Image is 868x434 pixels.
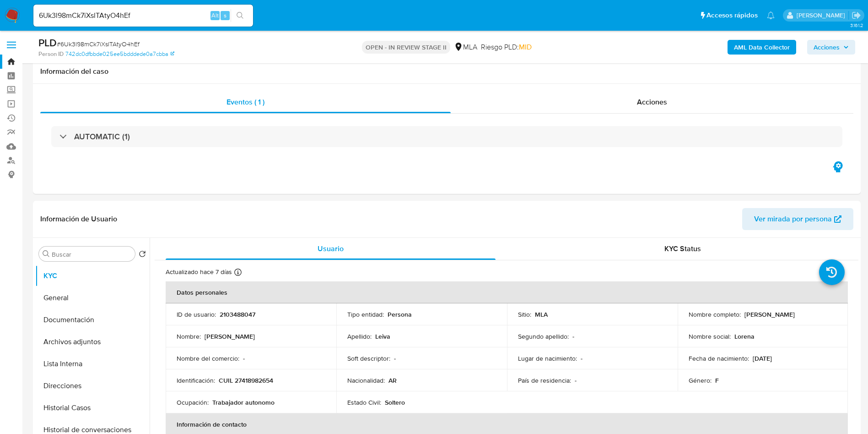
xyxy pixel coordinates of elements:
[689,310,741,319] p: Nombre completo :
[518,332,569,341] p: Segundo apellido :
[753,354,772,363] p: [DATE]
[35,287,150,309] button: General
[224,11,226,20] span: s
[744,310,795,319] p: [PERSON_NAME]
[177,398,209,407] p: Ocupación :
[35,353,150,375] button: Lista Interna
[689,354,749,363] p: Fecha de nacimiento :
[347,354,390,363] p: Soft descriptor :
[347,310,384,319] p: Tipo entidad :
[754,208,832,230] span: Ver mirada por persona
[177,354,239,363] p: Nombre del comercio :
[38,35,57,50] b: PLD
[65,50,174,58] a: 742dc0dfbbde025ee5bdddede0a7cbba
[347,332,372,341] p: Apellido :
[375,332,390,341] p: Leiva
[575,376,577,385] p: -
[347,398,381,407] p: Estado Civil :
[33,10,253,22] input: Buscar usuario o caso...
[177,376,215,385] p: Identificación :
[51,126,842,147] div: AUTOMATIC (1)
[581,354,582,363] p: -
[742,208,853,230] button: Ver mirada por persona
[535,310,548,319] p: MLA
[166,281,848,303] th: Datos personales
[807,40,855,55] button: Acciones
[394,354,396,363] p: -
[35,331,150,353] button: Archivos adjuntos
[57,39,140,49] span: # 6Uk3l98mCk7iXslTAtyO4hEf
[689,376,712,385] p: Género :
[454,42,477,52] div: MLA
[35,375,150,397] button: Direcciones
[385,398,405,407] p: Soltero
[728,40,796,55] button: AML Data Collector
[362,41,450,54] p: OPEN - IN REVIEW STAGE II
[689,332,731,341] p: Nombre social :
[40,214,117,224] h1: Información de Usuario
[205,332,255,341] p: [PERSON_NAME]
[177,310,216,319] p: ID de usuario :
[767,11,775,19] a: Notificaciones
[177,332,201,341] p: Nombre :
[166,268,232,276] p: Actualizado hace 7 días
[518,354,577,363] p: Lugar de nacimiento :
[706,11,758,20] span: Accesos rápidos
[518,310,531,319] p: Sitio :
[35,397,150,419] button: Historial Casos
[52,250,131,258] input: Buscar
[572,332,574,341] p: -
[797,11,848,20] p: valeria.duch@mercadolibre.com
[219,376,273,385] p: CUIL 27418982654
[43,250,50,258] button: Buscar
[481,42,532,52] span: Riesgo PLD:
[388,376,397,385] p: AR
[814,40,840,55] span: Acciones
[318,243,344,254] span: Usuario
[347,376,385,385] p: Nacionalidad :
[40,67,853,76] h1: Información del caso
[74,132,130,142] h3: AUTOMATIC (1)
[226,97,264,107] span: Eventos ( 1 )
[637,97,667,107] span: Acciones
[388,310,412,319] p: Persona
[734,40,790,55] b: AML Data Collector
[38,50,64,58] b: Person ID
[212,398,275,407] p: Trabajador autonomo
[734,332,755,341] p: Lorena
[243,354,245,363] p: -
[518,376,571,385] p: País de residencia :
[35,265,150,287] button: KYC
[220,310,255,319] p: 2103488047
[715,376,719,385] p: F
[519,42,532,52] span: MID
[852,11,861,20] a: Salir
[211,11,219,20] span: Alt
[139,250,146,260] button: Volver al orden por defecto
[35,309,150,331] button: Documentación
[231,9,249,22] button: search-icon
[664,243,701,254] span: KYC Status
